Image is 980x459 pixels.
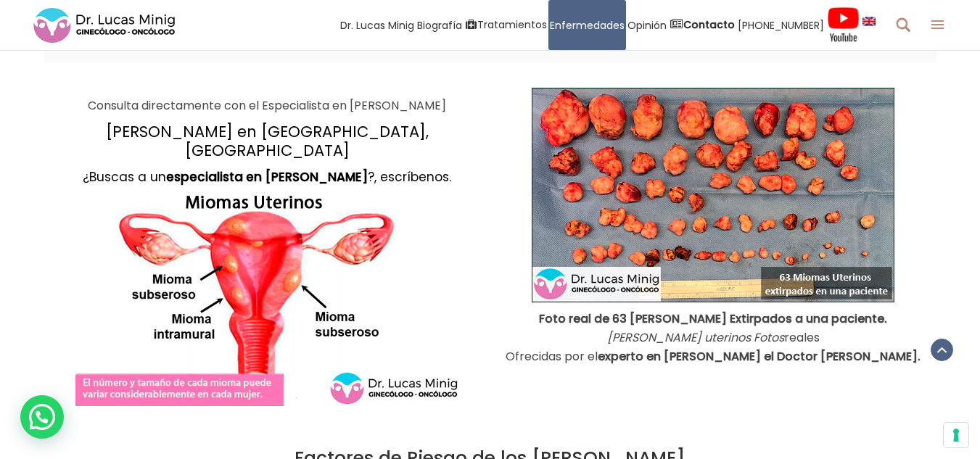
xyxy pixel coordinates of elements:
span: [PHONE_NUMBER] [738,17,824,33]
span: Opinión [627,17,667,33]
p: reales Ofrecidas por el [501,310,926,366]
button: Sus preferencias de consentimiento para tecnologías de seguimiento [944,423,968,447]
strong: Contacto [683,17,735,32]
span: ¿Buscas a un ?, escríbenos. [83,168,451,186]
strong: especialista en [PERSON_NAME] [166,168,368,186]
span: Dr. Lucas Minig [340,17,414,33]
em: [PERSON_NAME] uterinos Fotos [607,329,784,346]
img: language english [862,17,876,25]
span: Tratamientos [477,17,547,33]
strong: Foto real de 63 [PERSON_NAME] Extirpados a una paciente. [539,310,887,327]
span: Biografía [417,17,462,33]
img: Miomas Foto real 63 miomas uterinos extirpados a una paciente. Dr Lucas Minig Ginecólogo Experto ... [532,88,894,302]
strong: experto en [PERSON_NAME] el Doctor [PERSON_NAME]. [598,348,921,365]
span: [PERSON_NAME] en [GEOGRAPHIC_DATA], [GEOGRAPHIC_DATA] [106,121,429,161]
img: Videos Youtube Ginecología [827,7,860,43]
img: Cirugía Miomas en el útero. Intramurales, subsesoros. [75,186,459,406]
p: Consulta directamente con el Especialista en [PERSON_NAME] [55,96,479,115]
span: Enfermedades [550,17,625,33]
